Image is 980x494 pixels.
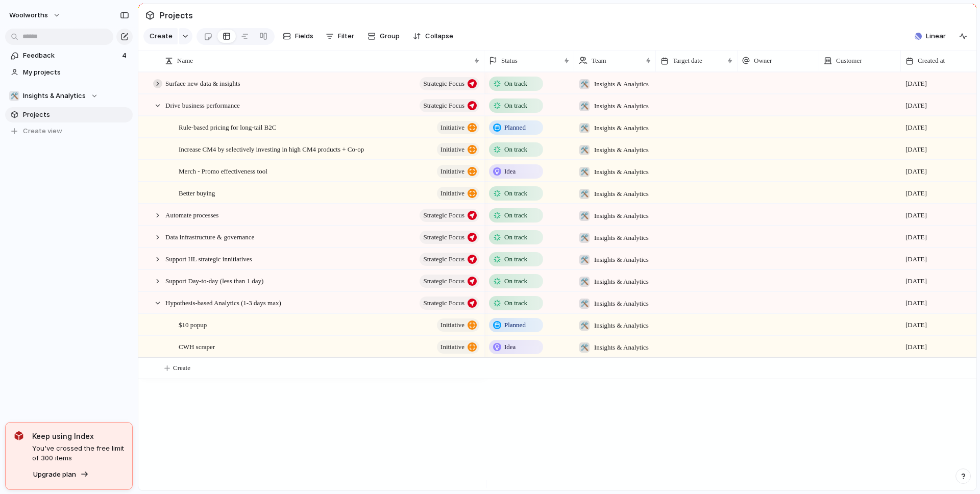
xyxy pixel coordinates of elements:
button: Strategic Focus [420,275,479,288]
span: Customer [836,56,862,66]
span: Merch - Promo effectiveness tool [179,165,267,177]
span: Created at [918,56,945,66]
button: Collapse [409,28,457,44]
span: On track [504,232,527,242]
span: Insights & Analytics [594,211,649,221]
span: Team [592,56,606,66]
span: Increase CM4 by selectively investing in high CM4 products + Co-op [179,143,364,155]
span: Strategic Focus [423,252,464,266]
span: Feedback [23,51,119,61]
span: [DATE] [905,144,927,155]
span: [DATE] [905,298,927,308]
div: 🛠️ [579,320,590,331]
span: Create view [23,126,62,136]
button: Fields [279,28,317,44]
span: Collapse [425,31,453,41]
span: Insights & Analytics [594,320,649,331]
span: CWH scraper [179,340,215,352]
a: My projects [5,65,133,80]
span: On track [504,101,527,111]
span: [DATE] [905,210,927,220]
span: Rule-based pricing for long-tail B2C [179,121,276,133]
span: [DATE] [905,166,927,177]
span: Insights & Analytics [594,277,649,287]
span: Insights & Analytics [594,189,649,199]
span: Insights & Analytics [594,233,649,243]
a: Feedback4 [5,48,133,63]
span: Status [501,56,518,66]
span: initiative [440,186,464,201]
div: 🛠️ [579,255,590,265]
span: Projects [23,110,129,120]
span: Projects [157,6,195,24]
span: [DATE] [905,254,927,264]
div: 🛠️ [579,299,590,309]
span: Filter [338,31,354,41]
span: Support HL strategic innitiatives [165,253,252,264]
button: Upgrade plan [30,467,92,482]
button: Group [362,28,405,44]
span: Strategic Focus [423,274,464,288]
span: On track [504,188,527,199]
span: Keep using Index [32,431,124,441]
span: On track [504,254,527,264]
span: Strategic Focus [423,296,464,310]
span: [DATE] [905,342,927,352]
span: Better buying [179,187,215,199]
span: On track [504,210,527,220]
div: 🛠️ [579,123,590,133]
span: Idea [504,342,516,352]
span: Insights & Analytics [594,123,649,133]
span: [DATE] [905,320,927,330]
button: 🛠️Insights & Analytics [5,88,133,104]
div: 🛠️ [579,189,590,199]
button: initiative [437,187,479,200]
button: woolworths [5,7,66,23]
span: Group [380,31,400,41]
span: Strategic Focus [423,98,464,113]
span: Hypothesis-based Analytics (1-3 days max) [165,297,281,308]
span: Owner [754,56,772,66]
span: Insights & Analytics [594,79,649,89]
button: Strategic Focus [420,209,479,222]
button: Strategic Focus [420,231,479,244]
span: [DATE] [905,232,927,242]
span: On track [504,144,527,155]
span: [DATE] [905,122,927,133]
button: Create [143,28,178,44]
span: Idea [504,166,516,177]
span: Upgrade plan [33,470,76,480]
span: Create [173,363,190,373]
span: Target date [673,56,702,66]
button: Strategic Focus [420,77,479,90]
span: Insights & Analytics [594,255,649,265]
span: initiative [440,164,464,179]
div: 🛠️ [579,342,590,353]
span: 4 [122,51,129,61]
button: Strategic Focus [420,253,479,266]
span: On track [504,298,527,308]
span: You've crossed the free limit of 300 items [32,443,124,463]
span: Linear [926,31,946,41]
span: initiative [440,318,464,332]
button: Linear [911,29,950,44]
div: 🛠️ [579,145,590,155]
span: Fields [295,31,313,41]
span: Drive business performance [165,99,240,111]
div: 🛠️ [579,79,590,89]
span: initiative [440,120,464,135]
button: initiative [437,340,479,354]
span: Surface new data & insights [165,77,240,89]
div: 🛠️ [579,101,590,111]
span: $10 popup [179,318,207,330]
button: Strategic Focus [420,99,479,112]
button: initiative [437,318,479,332]
span: Insights & Analytics [23,91,86,101]
span: Planned [504,320,526,330]
span: Insights & Analytics [594,167,649,177]
span: Automate processes [165,209,218,220]
span: initiative [440,340,464,354]
a: Projects [5,107,133,122]
div: 🛠️ [579,233,590,243]
button: Create view [5,123,133,139]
